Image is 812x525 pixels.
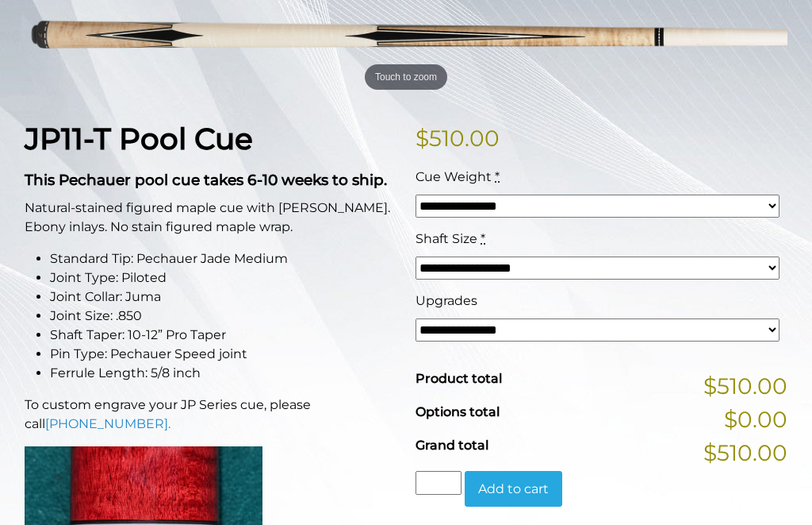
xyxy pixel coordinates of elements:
span: Upgrades [416,293,477,308]
li: Ferrule Length: 5/8 inch [50,364,396,383]
li: Joint Size: .850 [50,307,396,326]
li: Joint Collar: Juma [50,288,396,307]
span: $510.00 [703,369,787,403]
strong: JP11-T Pool Cue [25,121,253,156]
li: Standard Tip: Pechauer Jade Medium [50,249,396,268]
span: $510.00 [703,436,787,469]
span: Options total [416,404,500,419]
strong: This Pechauer pool cue takes 6-10 weeks to ship. [25,171,387,189]
button: Add to cart [465,471,562,508]
input: Product quantity [416,471,462,495]
abbr: required [495,169,500,184]
span: Grand total [416,438,488,453]
span: $ [416,125,429,152]
p: To custom engrave your JP Series cue, please call [25,396,396,434]
li: Shaft Taper: 10-12” Pro Taper [50,326,396,345]
li: Joint Type: Piloted [50,268,396,288]
span: $0.00 [724,403,787,436]
li: Pin Type: Pechauer Speed joint [50,345,396,364]
span: Product total [416,371,502,386]
span: Shaft Size [416,231,477,246]
abbr: required [481,231,485,246]
p: Natural-stained figured maple cue with [PERSON_NAME]. Ebony inlays. No stain figured maple wrap. [25,199,396,237]
span: Cue Weight [416,169,492,184]
bdi: 510.00 [416,125,500,152]
a: [PHONE_NUMBER]. [45,416,170,431]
